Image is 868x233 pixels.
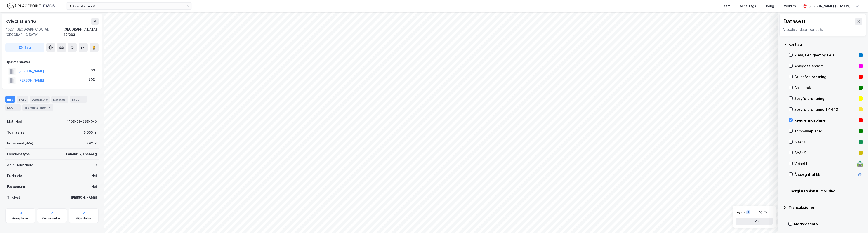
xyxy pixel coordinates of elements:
div: Bruksareal (BRA) [7,141,33,146]
div: Reguleringsplaner [794,118,857,123]
div: BRA–% [794,139,857,145]
div: Nei [92,184,97,189]
div: Bolig [766,3,774,9]
div: Datasett [51,96,68,103]
div: Punktleie [7,173,22,179]
div: 2 [80,97,85,102]
div: Årsdøgntrafikk [794,172,855,177]
div: Kart [724,3,730,9]
div: Kommuneplaner [794,128,857,134]
button: Tøm [756,209,773,216]
img: logo.f888ab2527a4732fd821a326f86c7f29.svg [7,2,55,10]
div: Anleggseiendom [794,63,857,69]
div: Arealplaner [12,217,28,220]
div: Kartlag [788,42,863,47]
div: Kommunekart [42,217,62,220]
div: 1 [14,105,19,110]
div: [PERSON_NAME] [PERSON_NAME] [808,3,854,9]
div: Nei [92,173,97,179]
div: Festegrunn [7,184,25,189]
div: Bygg [70,96,87,103]
button: Tag [5,43,44,52]
div: Grunnforurensning [794,74,857,80]
div: Markedsdata [794,221,863,227]
div: 3 655 ㎡ [84,130,97,135]
div: Støyforurensning [794,96,857,101]
div: Eiendomstype [7,151,30,157]
div: 4027, [GEOGRAPHIC_DATA], [GEOGRAPHIC_DATA] [5,27,63,38]
div: Arealbruk [794,85,857,90]
div: 3 [47,105,52,110]
div: 0 [94,162,97,168]
div: Visualiser data i kartet her. [783,27,862,32]
div: Tinglyst [7,195,20,200]
div: Mine Tags [740,3,756,9]
div: Leietakere [30,96,50,103]
div: Kvivollstien 16 [5,18,37,25]
div: Yield, Ledighet og Leie [794,52,857,58]
input: Søk på adresse, matrikkel, gårdeiere, leietakere eller personer [71,3,186,9]
div: Info [5,96,15,103]
div: [GEOGRAPHIC_DATA], 29/263 [63,27,99,38]
div: Eiere [17,96,28,103]
div: Kontrollprogram for chat [845,211,868,233]
div: 🛣️ [857,161,863,167]
div: Energi & Fysisk Klimarisiko [788,188,863,194]
div: Transaksjoner [788,205,863,210]
div: Matrikkel [7,119,22,124]
div: 50% [89,68,96,73]
div: ESG [5,104,21,111]
div: 1 [746,210,750,214]
div: 50% [89,77,96,82]
div: [PERSON_NAME] [71,195,97,200]
div: 1103-29-263-0-0 [67,119,97,124]
div: Miljøstatus [76,217,92,220]
div: BYA–% [794,150,857,155]
div: Tomteareal [7,130,25,135]
div: Hjemmelshaver [6,59,98,65]
iframe: Chat Widget [845,211,868,233]
div: Støyforurensning T-1442 [794,107,857,112]
button: Vis [736,218,773,225]
div: 392 ㎡ [86,141,97,146]
div: Antall leietakere [7,162,33,168]
div: Verktøy [784,3,796,9]
div: Landbruk, Enebolig [66,151,97,157]
div: Layers [736,210,745,214]
div: Veinett [794,161,855,166]
div: Transaksjoner [22,104,53,111]
div: Datasett [783,18,806,25]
